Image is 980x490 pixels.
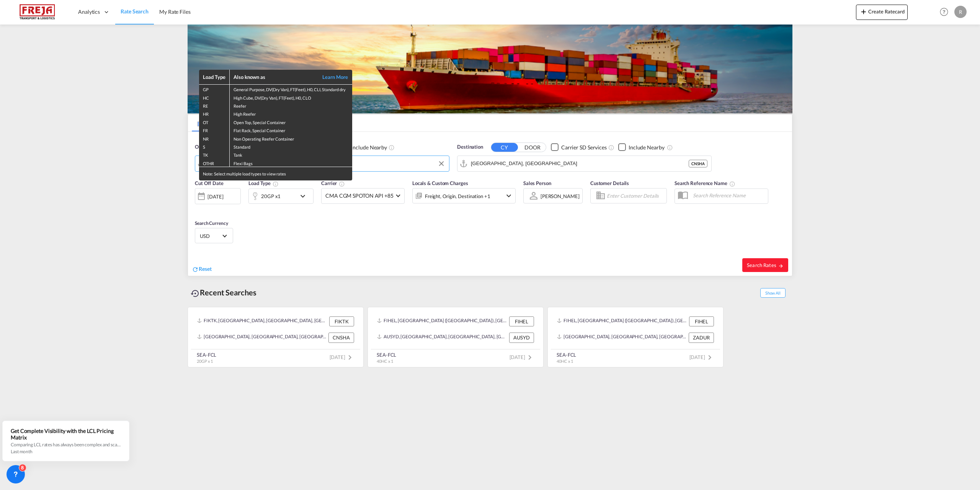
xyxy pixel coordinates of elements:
td: GP [199,85,230,93]
td: FR [199,126,230,134]
td: HR [199,109,230,117]
td: Flat Rack, Special Container [230,126,352,134]
td: Open Top, Special Container [230,118,352,126]
td: Tank [230,150,352,158]
td: Reefer [230,101,352,109]
td: Non Operating Reefer Container [230,134,352,142]
div: Also known as [234,74,314,80]
td: RE [199,101,230,109]
td: Standard [230,142,352,150]
td: General Purpose, DV(Dry Van), FT(Feet), H0, CLI, Standard dry [230,85,352,93]
a: Learn More [314,74,348,80]
td: HC [199,93,230,101]
td: High Reefer [230,109,352,117]
td: NR [199,134,230,142]
div: Note: Select multiple load types to view rates [199,167,352,180]
td: OTHR [199,159,230,167]
th: Load Type [199,70,230,85]
td: Flexi Bags [230,159,352,167]
td: OT [199,118,230,126]
td: S [199,142,230,150]
td: TK [199,150,230,158]
td: High Cube, DV(Dry Van), FT(Feet), H0, CLO [230,93,352,101]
